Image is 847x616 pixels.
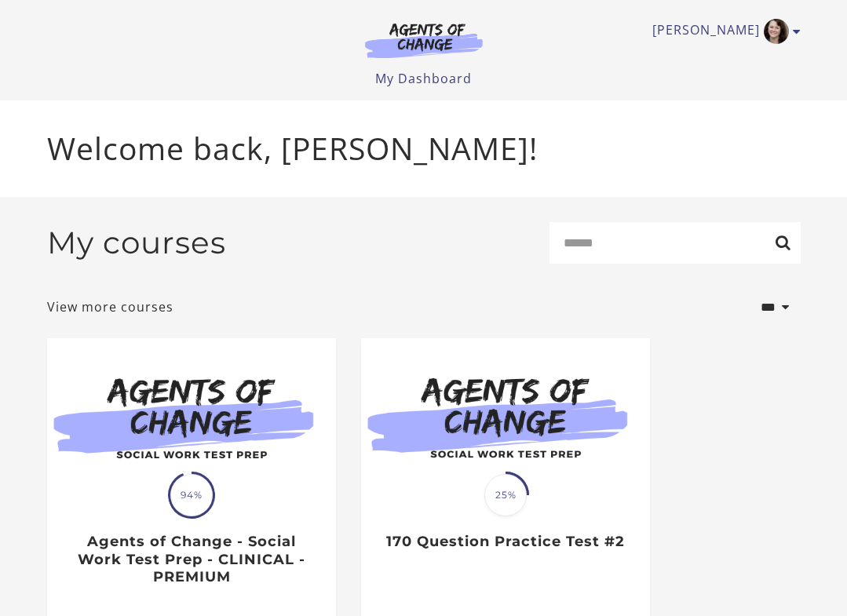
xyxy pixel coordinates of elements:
[378,533,633,551] h3: 170 Question Practice Test #2
[64,533,319,586] h3: Agents of Change - Social Work Test Prep - CLINICAL - PREMIUM
[375,70,472,87] a: My Dashboard
[47,297,173,316] a: View more courses
[349,22,499,58] img: Agents of Change Logo
[47,224,226,261] h2: My courses
[170,474,213,516] span: 94%
[484,474,527,516] span: 25%
[47,126,801,172] p: Welcome back, [PERSON_NAME]!
[652,19,793,44] a: Toggle menu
